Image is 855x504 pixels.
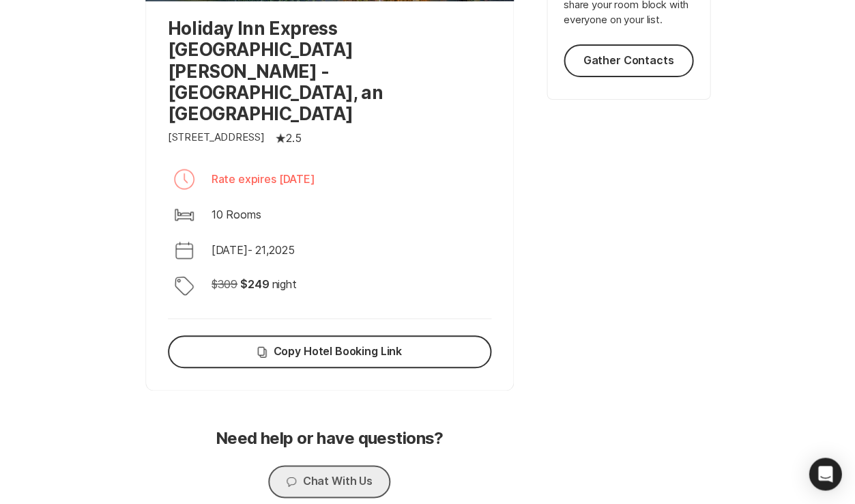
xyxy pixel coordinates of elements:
[216,429,444,449] p: Need help or have questions?
[212,206,261,223] p: 10 Rooms
[168,18,491,124] p: Holiday Inn Express [GEOGRAPHIC_DATA][PERSON_NAME] - [GEOGRAPHIC_DATA], an [GEOGRAPHIC_DATA]
[212,171,315,187] p: Rate expires [DATE]
[212,242,295,258] p: [DATE] - 21 , 2025
[168,130,265,145] p: [STREET_ADDRESS]
[286,130,302,146] p: 2.5
[268,465,390,498] button: Chat With Us
[564,44,693,77] button: Gather Contacts
[809,458,841,490] div: Open Intercom Messenger
[272,276,296,292] p: night
[240,276,269,292] p: $ 249
[168,335,491,368] button: Copy Hotel Booking Link
[212,276,237,292] p: $ 309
